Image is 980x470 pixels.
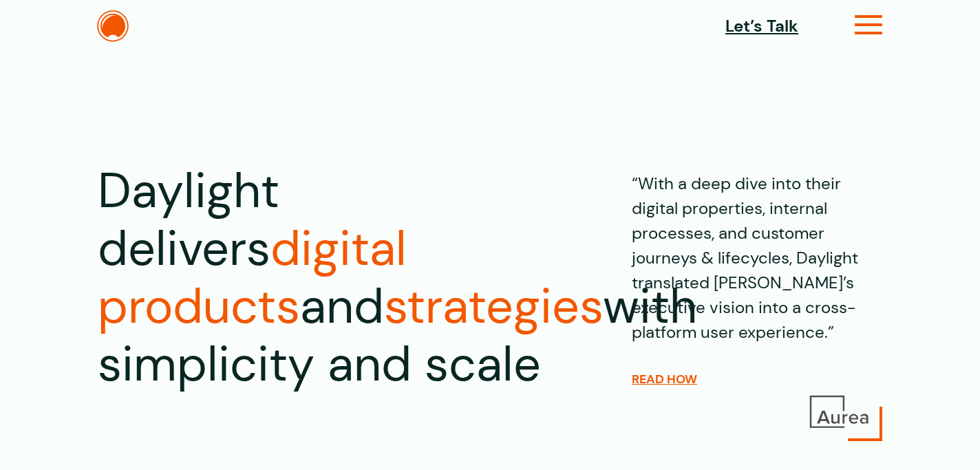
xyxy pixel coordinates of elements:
h1: Daylight delivers and with simplicity and scale [98,162,541,394]
img: Aurea Logo [807,393,872,431]
a: READ HOW [632,372,697,387]
a: Let’s Talk [725,14,798,39]
img: The Daylight Studio Logo [97,10,129,42]
p: “With a deep dive into their digital properties, internal processes, and customer journeys & life... [632,162,882,345]
span: strategies [384,275,603,338]
span: digital products [98,217,407,338]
